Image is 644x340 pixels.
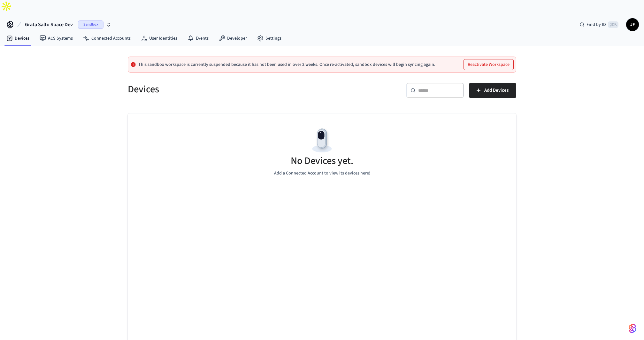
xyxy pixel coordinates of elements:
img: SeamLogoGradient.69752ec5.svg [629,323,636,334]
p: This sandbox workspace is currently suspended because it has not been used in over 2 weeks. Once ... [138,62,435,67]
img: Devices Empty State [308,126,336,155]
a: Settings [252,33,287,44]
a: ACS Systems [34,33,78,44]
span: ⌘ K [608,21,618,28]
h5: No Devices yet. [291,154,353,167]
span: JF [627,19,638,30]
a: Events [182,33,214,44]
span: Grata Salto Space Dev [25,21,73,28]
button: Reactivate Workspace [464,59,513,70]
span: Find by ID [586,21,606,28]
button: JF [626,18,639,31]
button: Add Devices [469,83,516,98]
a: Developer [214,33,252,44]
h5: Devices [128,83,318,96]
a: Connected Accounts [78,33,136,44]
div: Find by ID⌘ K [574,19,624,30]
span: Add Devices [484,86,509,95]
p: Add a Connected Account to view its devices here! [274,170,370,177]
a: User Identities [136,33,182,44]
span: Sandbox [78,20,103,29]
a: Devices [1,33,34,44]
